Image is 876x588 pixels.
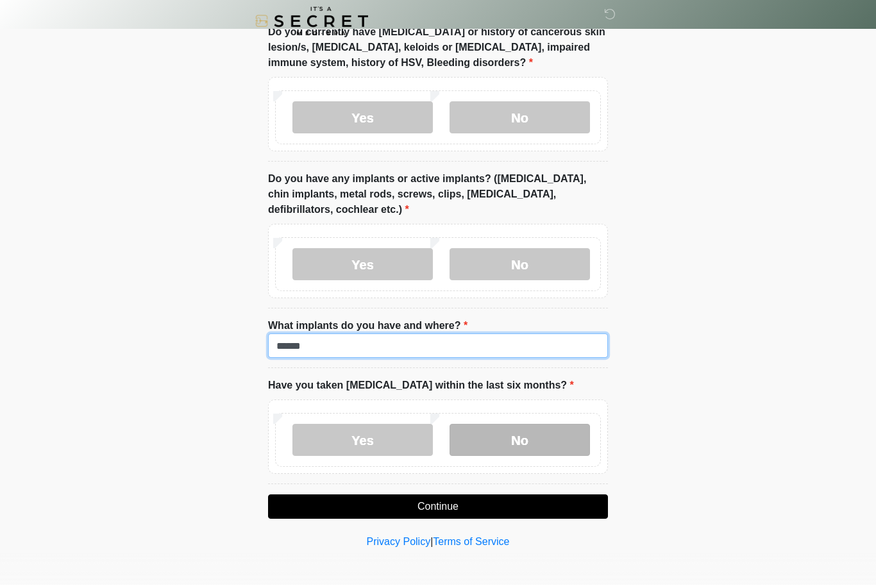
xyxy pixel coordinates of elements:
[367,539,431,550] a: Privacy Policy
[430,539,433,550] a: |
[450,105,590,137] label: No
[292,427,433,459] label: Yes
[268,321,467,337] label: What implants do you have and where?
[450,251,590,283] label: No
[268,498,608,522] button: Continue
[268,381,574,396] label: Have you taken [MEDICAL_DATA] within the last six months?
[268,174,608,221] label: Do you have any implants or active implants? ([MEDICAL_DATA], chin implants, metal rods, screws, ...
[433,539,509,550] a: Terms of Service
[255,10,368,38] img: It's A Secret Med Spa Logo
[292,251,433,283] label: Yes
[450,427,590,459] label: No
[292,105,433,137] label: Yes
[268,28,608,74] label: Do you currently have [MEDICAL_DATA] or history of cancerous skin lesion/s, [MEDICAL_DATA], keloi...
